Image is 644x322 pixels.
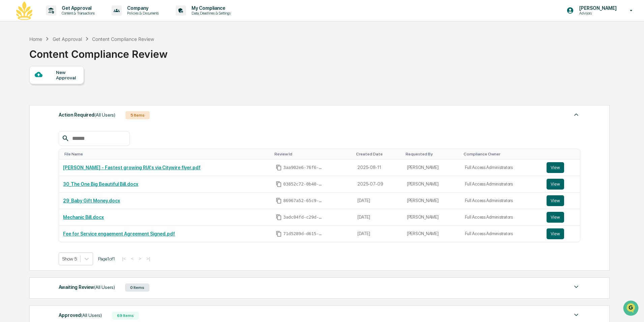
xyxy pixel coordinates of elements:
td: Full Access Administrators [461,159,543,176]
button: < [129,256,136,262]
button: > [137,256,143,262]
a: View [547,212,576,223]
td: [DATE] [353,209,403,226]
td: [DATE] [353,193,403,209]
button: View [547,162,564,173]
td: [PERSON_NAME] [403,159,461,176]
span: 3adc04fd-c29d-4ccd-8503-b3b1ae32658b [283,215,324,220]
span: Copy Id [276,231,282,237]
a: View [547,195,576,206]
td: Full Access Administrators [461,209,543,226]
span: (All Users) [94,112,115,118]
div: 🗄️ [49,86,54,91]
td: 2025-07-09 [353,176,403,193]
p: How can we help? [7,14,123,25]
p: My Compliance [186,5,234,11]
div: 🖐️ [7,86,12,91]
td: [DATE] [353,226,403,242]
p: Get Approval [56,5,98,11]
td: [PERSON_NAME] [403,209,461,226]
div: Toggle SortBy [548,152,577,156]
button: View [547,228,564,239]
div: Approved [59,311,102,320]
a: 🔎Data Lookup [4,95,45,107]
p: Data, Deadlines & Settings [186,11,234,16]
div: 69 Items [112,312,139,320]
div: Toggle SortBy [64,152,269,156]
button: View [547,179,564,190]
div: Get Approval [53,36,82,42]
div: 🔎 [7,99,12,104]
div: New Approval [56,70,79,80]
div: Action Required [59,110,115,119]
div: 0 Items [125,283,149,292]
div: Awaiting Review [59,283,115,292]
a: View [547,162,576,173]
td: Full Access Administrators [461,176,543,193]
button: >| [144,256,152,262]
input: Clear [18,31,111,38]
div: Toggle SortBy [464,152,540,156]
div: Toggle SortBy [274,152,351,156]
a: 🗄️Attestations [46,82,86,95]
div: We're available if you need us! [23,58,85,64]
span: (All Users) [81,313,102,318]
a: 30_The One Big Beautiful Bill.docx [63,181,138,187]
div: Toggle SortBy [406,152,458,156]
iframe: Open customer support [622,300,641,318]
a: Powered byPylon [48,114,82,120]
a: 29_Baby Gift Money.docx [63,198,120,203]
span: Preclearance [13,85,43,92]
p: [PERSON_NAME] [574,5,620,11]
a: Mechanic Bill.docx [63,215,104,220]
div: Home [29,36,42,42]
button: Start new chat [115,54,123,62]
p: Content & Transactions [56,11,98,16]
span: 71d5289d-d615-48d6-b83c-3d7c6d79fd9f [283,231,324,237]
td: Full Access Administrators [461,226,543,242]
span: Copy Id [276,165,282,171]
div: Start new chat [23,52,111,58]
div: Content Compliance Review [92,36,154,42]
span: Data Lookup [13,98,42,105]
a: [PERSON_NAME] - Fastest growing RIA's via Citywire flyer.pdf [63,165,201,170]
img: caret [572,283,580,291]
p: Company [122,5,162,11]
td: 2025-08-11 [353,159,403,176]
td: [PERSON_NAME] [403,176,461,193]
button: View [547,212,564,223]
a: 🖐️Preclearance [4,82,46,95]
td: [PERSON_NAME] [403,226,461,242]
a: View [547,179,576,190]
img: 1746055101610-c473b297-6a78-478c-a979-82029cc54cd1 [7,52,19,64]
span: 03852c72-0b40-4183-baa1-a9b23d73b892 [283,181,324,187]
div: 5 Items [125,111,150,119]
td: [PERSON_NAME] [403,193,461,209]
span: Pylon [67,115,82,120]
div: Content Compliance Review [29,43,168,60]
span: Attestations [56,85,84,92]
button: |< [120,256,128,262]
span: Copy Id [276,198,282,204]
button: View [547,195,564,206]
img: caret [572,110,580,119]
span: 86967a52-65c9-4d23-8377-4101a0cb8ab6 [283,198,324,203]
span: Copy Id [276,181,282,187]
div: Toggle SortBy [356,152,400,156]
a: View [547,228,576,239]
span: Copy Id [276,214,282,220]
p: Advisors [574,11,620,16]
span: Page 1 of 1 [98,256,115,262]
td: Full Access Administrators [461,193,543,209]
img: logo [16,1,32,20]
span: (All Users) [94,284,115,290]
p: Policies & Documents [122,11,162,16]
span: 3aa902e6-76f6-4aa9-849c-70698838f8d9 [283,165,324,170]
a: Fee for Service engaement Agreement Signed.pdf [63,231,175,237]
img: caret [572,311,580,319]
